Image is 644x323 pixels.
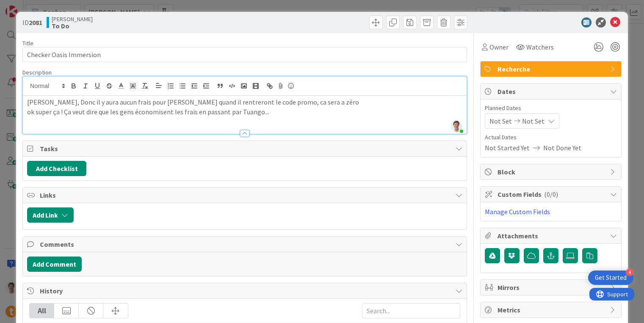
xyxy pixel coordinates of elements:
[40,144,451,154] span: Tasks
[522,116,544,126] span: Not Set
[498,189,606,199] span: Custom Fields
[489,42,509,52] span: Owner
[595,273,627,282] div: Get Started
[498,282,606,293] span: Mirrors
[22,17,42,28] span: ID
[29,18,42,27] b: 2081
[485,207,550,216] a: Manage Custom Fields
[498,167,606,177] span: Block
[52,22,93,29] b: To Do
[40,239,451,249] span: Comments
[27,207,74,223] button: Add Link
[27,107,462,117] p: ok super ça ! Ça veut dire que les gens économisent les frais en passant par Tuango...
[22,69,52,76] span: Description
[27,97,462,107] p: [PERSON_NAME], Donc il y aura aucun frais pour [PERSON_NAME] quand il rentreront le code promo, c...
[489,116,512,126] span: Not Set
[498,305,606,315] span: Metrics
[485,143,530,153] span: Not Started Yet
[485,104,617,113] span: Planned Dates
[526,42,554,52] span: Watchers
[22,39,33,47] label: Title
[498,231,606,241] span: Attachments
[362,303,460,318] input: Search...
[22,47,467,62] input: type card name here...
[485,133,617,142] span: Actual Dates
[451,120,462,132] img: 0TjQOl55fTm26WTNtFRZRMfitfQqYWSn.jpg
[27,257,82,272] button: Add Comment
[40,286,451,296] span: History
[588,271,633,285] div: Open Get Started checklist, remaining modules: 4
[30,304,54,318] div: All
[544,190,558,199] span: ( 0/0 )
[27,161,86,176] button: Add Checklist
[52,16,93,22] span: [PERSON_NAME]
[498,64,606,74] span: Recherche
[626,268,633,276] div: 4
[543,143,581,153] span: Not Done Yet
[498,86,606,97] span: Dates
[18,1,39,11] span: Support
[40,190,451,200] span: Links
